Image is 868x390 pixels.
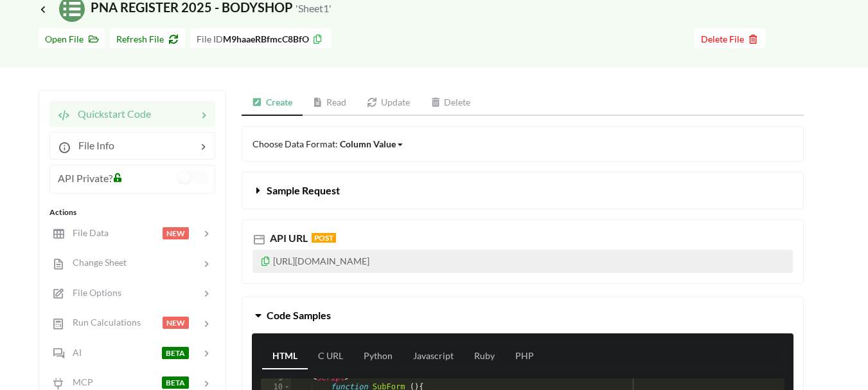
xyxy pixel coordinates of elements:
a: Create [242,90,303,116]
a: Update [357,90,420,116]
span: File Data [65,227,109,238]
span: MCP [65,376,93,387]
span: File Options [65,287,121,298]
a: HTML [262,344,308,369]
span: BETA [162,376,189,389]
a: Delete [420,90,481,116]
span: Change Sheet [65,257,127,268]
span: File ID [197,33,223,44]
span: API URL [267,232,308,244]
span: AI [65,347,82,358]
span: File Info [71,139,114,151]
div: Actions [49,207,215,218]
button: Delete File [695,28,765,48]
a: Read [303,90,357,116]
span: Delete File [701,33,759,44]
button: Open File [39,28,105,48]
p: [URL][DOMAIN_NAME] [252,250,793,273]
span: BETA [162,347,189,359]
button: Sample Request [242,172,803,209]
span: NEW [163,317,189,329]
a: Ruby [464,344,505,369]
span: Open File [45,33,98,44]
span: API Private? [58,172,112,184]
span: Refresh File [116,33,179,44]
span: POST [312,233,336,243]
span: Quickstart Code [70,107,151,120]
a: PHP [505,344,544,369]
span: Code Samples [267,309,331,321]
b: M9haaeRBfmcC8BfO [223,33,309,44]
span: Choose Data Format: [252,138,404,149]
button: Refresh File [110,28,185,48]
a: C URL [308,344,353,369]
a: Python [353,344,403,369]
span: NEW [163,227,189,239]
small: 'Sheet1' [296,2,332,14]
div: Column Value [340,137,396,151]
span: Run Calculations [65,317,141,328]
button: Code Samples [242,297,803,333]
a: Javascript [403,344,464,369]
span: Sample Request [267,184,340,196]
